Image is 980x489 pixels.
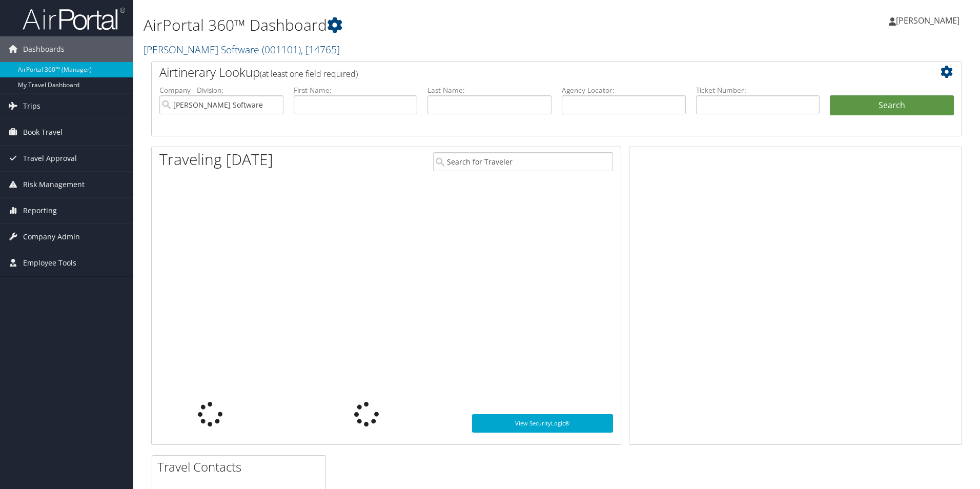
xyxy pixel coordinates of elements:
[23,119,63,145] span: Book Travel
[144,14,695,36] h1: AirPortal 360™ Dashboard
[262,43,301,56] span: ( 001101 )
[23,172,85,197] span: Risk Management
[23,7,125,31] img: airportal-logo.png
[301,43,340,56] span: , [ 14765 ]
[830,95,954,116] button: Search
[889,5,970,36] a: [PERSON_NAME]
[294,85,418,95] label: First Name:
[159,64,886,81] h2: Airtinerary Lookup
[23,198,57,223] span: Reporting
[23,36,65,62] span: Dashboards
[696,85,820,95] label: Ticket Number:
[472,414,613,433] a: View SecurityLogic®
[159,149,273,170] h1: Traveling [DATE]
[427,85,552,95] label: Last Name:
[23,224,80,250] span: Company Admin
[23,250,76,276] span: Employee Tools
[562,85,686,95] label: Agency Locator:
[144,43,340,56] a: [PERSON_NAME] Software
[23,146,77,171] span: Travel Approval
[23,93,40,119] span: Trips
[157,458,325,476] h2: Travel Contacts
[433,152,613,171] input: Search for Traveler
[260,68,358,79] span: (at least one field required)
[896,15,959,26] span: [PERSON_NAME]
[159,85,283,95] label: Company - Division:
